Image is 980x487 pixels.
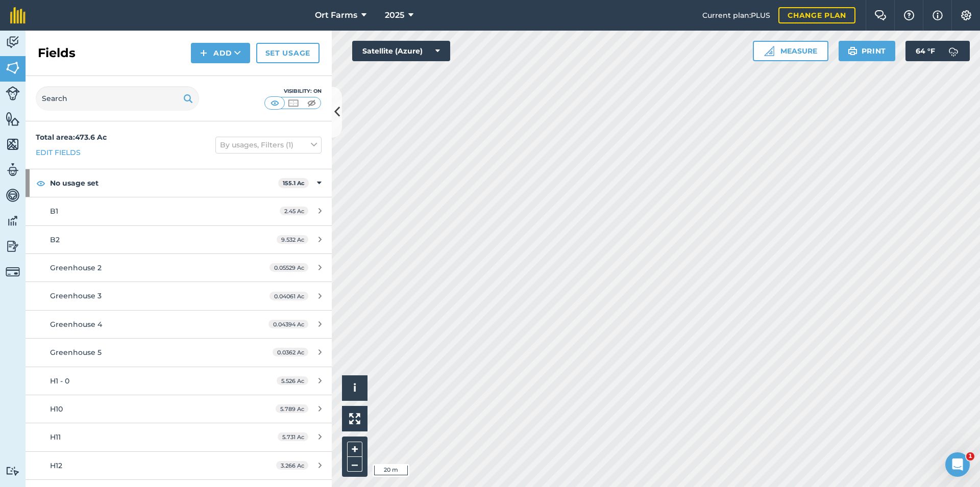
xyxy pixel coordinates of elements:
[778,7,855,23] a: Change plan
[36,86,199,111] input: Search
[347,457,362,472] button: –
[753,41,828,61] button: Measure
[36,147,81,158] a: Edit fields
[26,395,332,423] a: H105.789 Ac
[264,87,322,95] div: Visibility: On
[273,348,308,356] span: 0.0362 Ac
[6,35,20,50] img: svg+xml;base64,PD94bWwgdmVyc2lvbj0iMS4wIiBlbmNvZGluZz0idXRmLTgiPz4KPCEtLSBHZW5lcmF0b3I6IEFkb2JlIE...
[50,320,102,329] span: Greenhouse 4
[903,10,915,20] img: A question mark icon
[905,41,970,61] button: 64 °F
[839,41,896,61] button: Print
[6,265,20,279] img: svg+xml;base64,PD94bWwgdmVyc2lvbj0iMS4wIiBlbmNvZGluZz0idXRmLTgiPz4KPCEtLSBHZW5lcmF0b3I6IEFkb2JlIE...
[50,291,102,300] span: Greenhouse 3
[287,98,300,108] img: svg+xml;base64,PHN2ZyB4bWxucz0iaHR0cDovL3d3dy53My5vcmcvMjAwMC9zdmciIHdpZHRoPSI1MCIgaGVpZ2h0PSI0MC...
[933,9,943,21] img: svg+xml;base64,PHN2ZyB4bWxucz0iaHR0cDovL3d3dy53My5vcmcvMjAwMC9zdmciIHdpZHRoPSIxNyIgaGVpZ2h0PSIxNy...
[50,169,278,197] strong: No usage set
[269,292,308,300] span: 0.04061 Ac
[50,461,62,470] span: H12
[353,381,356,394] span: i
[26,452,332,479] a: H123.266 Ac
[50,404,63,414] span: H10
[50,235,60,244] span: B2
[26,169,332,197] div: No usage set155.1 Ac
[268,98,281,108] img: svg+xml;base64,PHN2ZyB4bWxucz0iaHR0cDovL3d3dy53My5vcmcvMjAwMC9zdmciIHdpZHRoPSI1MCIgaGVpZ2h0PSI0MC...
[26,367,332,395] a: H1 - 05.526 Ac
[6,239,20,254] img: svg+xml;base64,PD94bWwgdmVyc2lvbj0iMS4wIiBlbmNvZGluZz0idXRmLTgiPz4KPCEtLSBHZW5lcmF0b3I6IEFkb2JlIE...
[6,111,20,126] img: svg+xml;base64,PHN2ZyB4bWxucz0iaHR0cDovL3d3dy53My5vcmcvMjAwMC9zdmciIHdpZHRoPSI1NiIgaGVpZ2h0PSI2MC...
[26,197,332,225] a: B12.45 Ac
[50,432,61,442] span: H11
[26,254,332,281] a: Greenhouse 20.05529 Ac
[280,207,308,215] span: 2.45 Ac
[305,98,318,108] img: svg+xml;base64,PHN2ZyB4bWxucz0iaHR0cDovL3d3dy53My5vcmcvMjAwMC9zdmciIHdpZHRoPSI1MCIgaGVpZ2h0PSI0MC...
[6,60,20,75] img: svg+xml;base64,PHN2ZyB4bWxucz0iaHR0cDovL3d3dy53My5vcmcvMjAwMC9zdmciIHdpZHRoPSI1NiIgaGVpZ2h0PSI2MC...
[183,92,193,105] img: svg+xml;base64,PHN2ZyB4bWxucz0iaHR0cDovL3d3dy53My5vcmcvMjAwMC9zdmciIHdpZHRoPSIxOSIgaGVpZ2h0PSIyNC...
[960,10,972,20] img: A cog icon
[277,235,308,244] span: 9.532 Ac
[277,376,308,385] span: 5.526 Ac
[702,10,770,21] span: Current plan : PLUS
[50,376,69,386] span: H1 - 0
[26,282,332,310] a: Greenhouse 30.04061 Ac
[6,188,20,203] img: svg+xml;base64,PD94bWwgdmVyc2lvbj0iMS4wIiBlbmNvZGluZz0idXRmLTgiPz4KPCEtLSBHZW5lcmF0b3I6IEFkb2JlIE...
[349,413,360,424] img: Four arrows, one pointing top left, one top right, one bottom right and the last bottom left
[283,180,305,187] strong: 155.1 Ac
[191,43,250,63] button: Add
[385,9,404,21] span: 2025
[6,137,20,152] img: svg+xml;base64,PHN2ZyB4bWxucz0iaHR0cDovL3d3dy53My5vcmcvMjAwMC9zdmciIHdpZHRoPSI1NiIgaGVpZ2h0PSI2MC...
[50,207,58,216] span: B1
[943,41,964,61] img: svg+xml;base64,PD94bWwgdmVyc2lvbj0iMS4wIiBlbmNvZGluZz0idXRmLTgiPz4KPCEtLSBHZW5lcmF0b3I6IEFkb2JlIE...
[36,177,45,189] img: svg+xml;base64,PHN2ZyB4bWxucz0iaHR0cDovL3d3dy53My5vcmcvMjAwMC9zdmciIHdpZHRoPSIxOCIgaGVpZ2h0PSIyNC...
[200,47,207,59] img: svg+xml;base64,PHN2ZyB4bWxucz0iaHR0cDovL3d3dy53My5vcmcvMjAwMC9zdmciIHdpZHRoPSIxNCIgaGVpZ2h0PSIyNC...
[278,432,308,441] span: 5.731 Ac
[38,45,76,61] h2: Fields
[26,226,332,253] a: B29.532 Ac
[26,311,332,338] a: Greenhouse 40.04394 Ac
[945,452,970,477] iframe: Intercom live chat
[916,41,935,61] span: 64 ° F
[269,263,308,272] span: 0.05529 Ac
[215,137,322,153] button: By usages, Filters (1)
[26,423,332,451] a: H115.731 Ac
[276,461,308,470] span: 3.266 Ac
[50,263,102,272] span: Greenhouse 2
[50,348,102,357] span: Greenhouse 5
[6,162,20,177] img: svg+xml;base64,PD94bWwgdmVyc2lvbj0iMS4wIiBlbmNvZGluZz0idXRmLTgiPz4KPCEtLSBHZW5lcmF0b3I6IEFkb2JlIE...
[36,133,107,142] strong: Total area : 473.6 Ac
[342,375,367,401] button: i
[6,86,20,100] img: svg+xml;base64,PD94bWwgdmVyc2lvbj0iMS4wIiBlbmNvZGluZz0idXRmLTgiPz4KPCEtLSBHZW5lcmF0b3I6IEFkb2JlIE...
[352,41,450,61] button: Satellite (Azure)
[26,339,332,366] a: Greenhouse 50.0362 Ac
[268,320,308,328] span: 0.04394 Ac
[764,46,774,56] img: Ruler icon
[10,7,26,23] img: fieldmargin Logo
[347,442,362,457] button: +
[256,43,320,63] a: Set usage
[315,9,357,21] span: Ort Farms
[276,404,308,413] span: 5.789 Ac
[848,45,857,57] img: svg+xml;base64,PHN2ZyB4bWxucz0iaHR0cDovL3d3dy53My5vcmcvMjAwMC9zdmciIHdpZHRoPSIxOSIgaGVpZ2h0PSIyNC...
[966,452,974,460] span: 1
[6,466,20,476] img: svg+xml;base64,PD94bWwgdmVyc2lvbj0iMS4wIiBlbmNvZGluZz0idXRmLTgiPz4KPCEtLSBHZW5lcmF0b3I6IEFkb2JlIE...
[874,10,887,20] img: Two speech bubbles overlapping with the left bubble in the forefront
[6,213,20,228] img: svg+xml;base64,PD94bWwgdmVyc2lvbj0iMS4wIiBlbmNvZGluZz0idXRmLTgiPz4KPCEtLSBHZW5lcmF0b3I6IEFkb2JlIE...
